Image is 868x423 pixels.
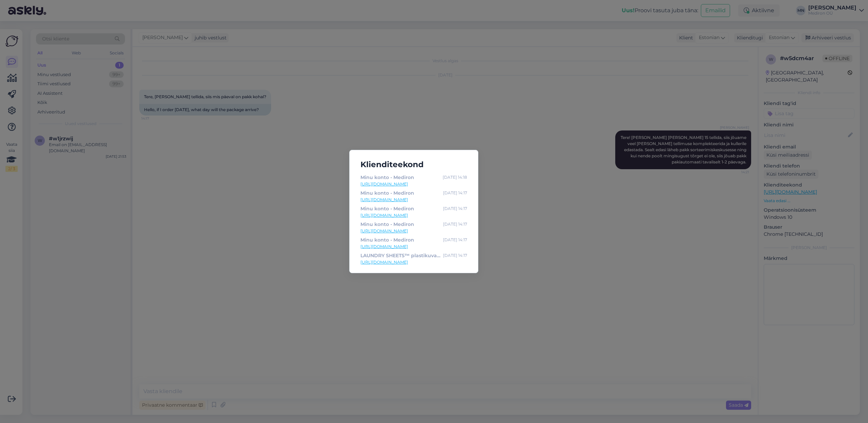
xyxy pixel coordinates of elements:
[360,189,414,197] div: Minu konto - Mediron
[443,174,467,181] div: [DATE] 14:18
[443,221,467,228] div: [DATE] 14:17
[443,189,467,197] div: [DATE] 14:17
[443,205,467,212] div: [DATE] 14:17
[360,205,414,212] div: Minu konto - Mediron
[360,181,467,187] a: [URL][DOMAIN_NAME]
[360,228,467,234] a: [URL][DOMAIN_NAME]
[443,236,467,244] div: [DATE] 14:17
[360,221,414,228] div: Minu konto - Mediron
[360,236,414,244] div: Minu konto - Mediron
[360,212,467,218] a: [URL][DOMAIN_NAME]
[360,244,467,250] a: [URL][DOMAIN_NAME]
[355,158,473,171] h5: Klienditeekond
[360,174,414,181] div: Minu konto - Mediron
[360,197,467,203] a: [URL][DOMAIN_NAME]
[443,252,467,259] div: [DATE] 14:17
[360,259,467,265] a: [URL][DOMAIN_NAME]
[360,252,440,259] div: LAUNDRY SHEETS™ plastikuvabad meretuule lõhnaga pesuribad (k.a. beebiriietele) 60tk - Mediron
